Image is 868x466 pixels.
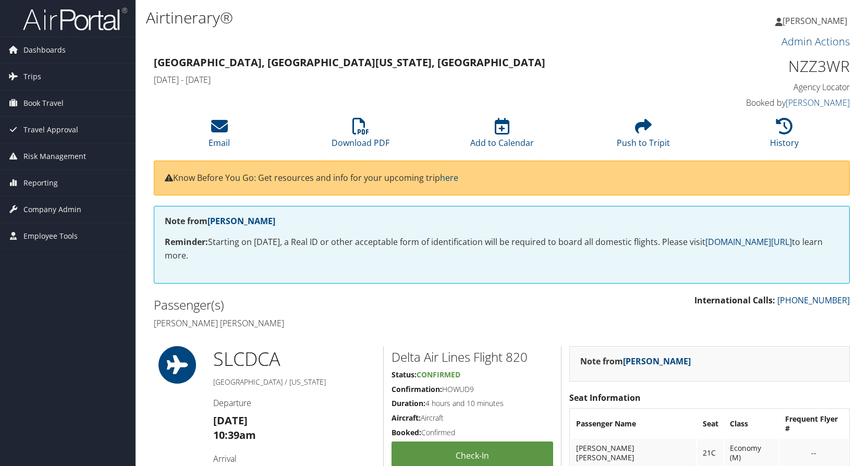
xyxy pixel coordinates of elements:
h4: [PERSON_NAME] [PERSON_NAME] [154,317,494,329]
h4: Agency Locator [688,81,850,93]
a: here [440,172,458,183]
span: Company Admin [23,197,81,223]
strong: Note from [165,215,275,227]
h1: SLC DCA [213,346,375,372]
h5: Confirmed [392,427,553,438]
h4: Arrival [213,453,375,464]
span: Reporting [23,170,58,196]
span: [PERSON_NAME] [783,15,847,27]
span: Trips [23,64,41,90]
th: Passenger Name [571,410,696,438]
span: Employee Tools [23,223,78,249]
strong: Seat Information [569,392,641,403]
strong: Booked: [392,427,421,437]
strong: Reminder: [165,236,208,248]
strong: Status: [392,370,417,379]
h2: Delta Air Lines Flight 820 [392,348,553,366]
h5: HOWUD9 [392,384,553,395]
a: History [770,124,799,149]
strong: [DATE] [213,413,248,427]
span: Risk Management [23,143,86,169]
a: Email [209,124,230,149]
a: Push to Tripit [617,124,670,149]
h5: [GEOGRAPHIC_DATA] / [US_STATE] [213,377,375,387]
a: Add to Calendar [470,124,534,149]
a: Download PDF [332,124,389,149]
h5: Aircraft [392,413,553,423]
div: -- [785,448,843,458]
a: [PERSON_NAME] [623,355,691,367]
strong: International Calls: [694,295,775,306]
th: Class [725,410,779,438]
a: [PHONE_NUMBER] [777,295,850,306]
h1: Airtinerary® [146,7,620,29]
span: Book Travel [23,90,64,116]
th: Frequent Flyer # [780,410,848,438]
strong: Duration: [392,398,425,408]
a: [PERSON_NAME] [786,97,850,108]
a: [DOMAIN_NAME][URL] [705,236,792,248]
a: Admin Actions [781,34,850,48]
th: Seat [698,410,724,438]
span: Confirmed [417,370,460,379]
span: Dashboards [23,37,66,63]
h4: [DATE] - [DATE] [154,74,672,85]
p: Know Before You Go: Get resources and info for your upcoming trip [165,171,839,185]
span: Travel Approval [23,117,78,143]
h1: NZZ3WR [688,55,850,77]
h4: Booked by [688,97,850,108]
strong: Confirmation: [392,384,442,394]
a: [PERSON_NAME] [775,5,858,36]
strong: [GEOGRAPHIC_DATA], [GEOGRAPHIC_DATA] [US_STATE], [GEOGRAPHIC_DATA] [154,55,545,69]
strong: Note from [580,355,691,367]
h5: 4 hours and 10 minutes [392,398,553,409]
a: [PERSON_NAME] [207,215,275,227]
h2: Passenger(s) [154,296,494,314]
strong: Aircraft: [392,413,421,423]
strong: 10:39am [213,428,256,442]
h4: Departure [213,397,375,409]
img: airportal-logo.png [23,7,127,31]
p: Starting on [DATE], a Real ID or other acceptable form of identification will be required to boar... [165,236,839,262]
